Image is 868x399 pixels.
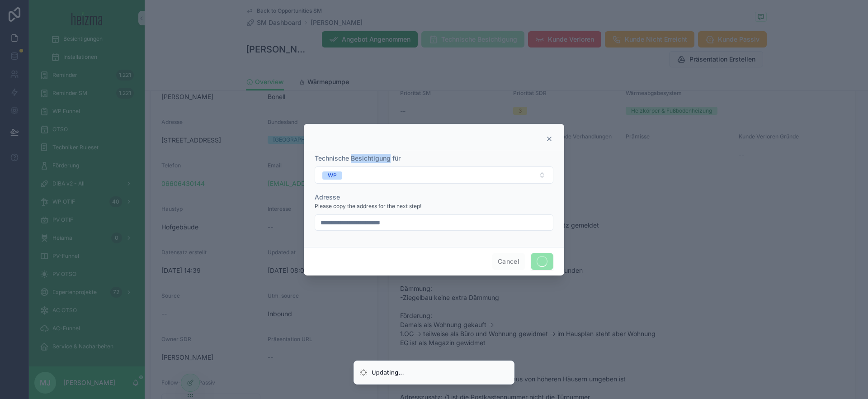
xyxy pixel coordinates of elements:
div: Updating... [372,368,404,377]
span: Technische Besichtigung für [315,154,401,162]
span: Please copy the address for the next step! [315,203,421,210]
button: Select Button [315,166,553,184]
button: Unselect WP [322,171,342,180]
span: Adresse [315,193,340,201]
div: WP [328,171,337,180]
